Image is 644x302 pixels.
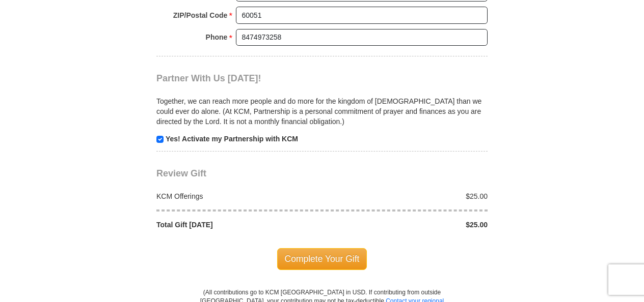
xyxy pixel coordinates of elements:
[277,248,367,269] span: Complete Your Gift
[166,135,298,143] strong: Yes! Activate my Partnership with KCM
[322,191,493,201] div: $25.00
[206,30,228,44] strong: Phone
[151,191,323,201] div: KCM Offerings
[156,168,206,178] span: Review Gift
[156,73,261,83] span: Partner With Us [DATE]!
[151,220,323,230] div: Total Gift [DATE]
[173,8,228,22] strong: ZIP/Postal Code
[322,220,493,230] div: $25.00
[156,96,488,127] p: Together, we can reach more people and do more for the kingdom of [DEMOGRAPHIC_DATA] than we coul...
